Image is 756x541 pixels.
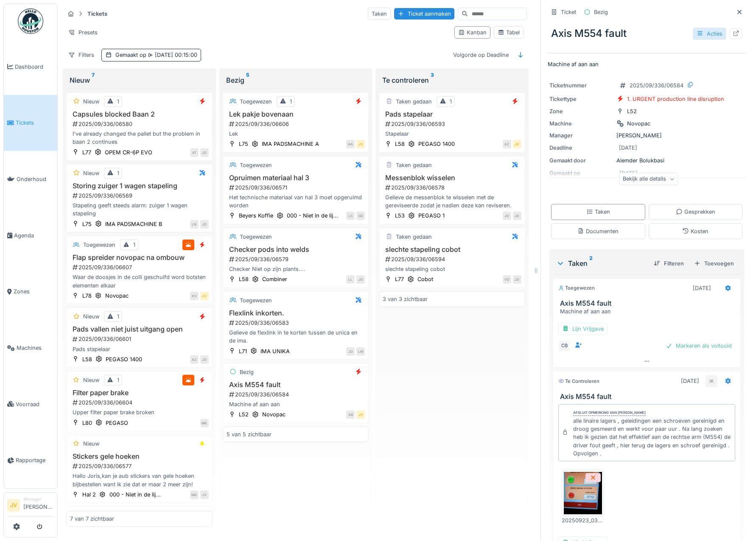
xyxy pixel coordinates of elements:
a: JV Manager[PERSON_NAME] [7,496,54,516]
div: Toegewezen [240,161,272,169]
div: Novopac [105,292,129,300]
h3: Pads vallen niet juist uitgang open [70,325,209,333]
div: Lek [227,130,365,138]
div: PEGASO 1400 [106,355,142,363]
div: L77 [395,275,404,283]
div: Ticket aanmaken [394,8,454,20]
div: MK [200,419,209,427]
div: Taken gedaan [396,161,432,169]
h3: Flexlink inkorten. [227,309,365,317]
div: 1. URGENT production line disruption [627,95,724,103]
div: Stapeling geeft steeds alarm: zuiger 1 wagen stapeling [70,201,209,218]
div: Upper filter paper brake broken [70,408,209,416]
div: Filters [64,49,98,61]
sup: 2 [589,258,593,268]
h3: Flap spreider novopac na ombouw [70,254,209,262]
sup: 5 [246,75,249,85]
div: Te controleren [558,378,599,385]
a: Machines [4,320,57,376]
div: PEGASO 1400 [418,140,455,148]
div: AZ [190,355,199,364]
div: Filteren [650,258,687,269]
div: Te controleren [382,75,522,85]
div: Acties [693,28,726,40]
div: 2025/09/336/06579 [228,255,365,263]
div: IMA PADSMACHINE B [105,220,162,228]
div: Alemder Bolukbasi [549,156,744,165]
div: [DATE] [681,377,699,385]
div: MA [190,491,199,499]
div: PEGASO 1 [418,212,445,220]
li: [PERSON_NAME] [23,496,54,514]
div: Novopac [627,120,650,128]
div: L52 [239,410,249,418]
div: 000 - Niet in de lij... [287,212,338,220]
div: PEGASO [106,419,128,427]
h3: Messenblok wisselen [383,174,521,182]
div: LN [190,220,199,229]
div: Bekijk alle details [619,173,678,185]
div: [DATE] [619,144,637,152]
img: Badge_color-CXgf-gQk.svg [18,8,43,34]
div: Waar de doosjes in de colli geschuifd word botsten elementen elkaar [70,273,209,289]
div: 2025/09/336/06606 [228,120,365,128]
div: Tabel [498,28,520,36]
h3: Checker pods into welds [227,245,365,254]
h3: Axis M554 fault [227,381,365,389]
div: L75 [82,220,92,228]
div: 2025/09/336/06569 [72,192,209,200]
div: Taken [556,258,647,268]
div: 1 [117,376,119,384]
div: 1 [133,241,135,249]
div: 2025/09/336/06607 [72,263,209,271]
h3: Filter paper brake [70,389,209,397]
div: JD [513,275,521,284]
div: L53 [395,212,405,220]
div: 2025/09/336/06601 [72,335,209,343]
h3: Capsules blocked Baan 2 [70,110,209,118]
div: Machine af aan aan [227,400,365,408]
div: Gelieve de messenblok te wisselen met de gereviseerde zodat je nadien deze kan reviseren. [383,193,521,209]
a: Onderhoud [4,151,57,207]
a: Rapportage [4,432,57,489]
div: 1 [450,98,452,106]
div: Nieuw [83,312,99,321]
span: Machines [17,344,54,352]
h3: Opruimen materiaal hal 3 [227,174,365,182]
div: 2025/09/336/06580 [72,120,209,128]
div: Markeren als voltooid [662,340,735,351]
div: Axis M554 fault [548,22,746,45]
div: Toegewezen [558,284,595,292]
div: AB [346,410,355,419]
div: L75 [239,140,248,148]
div: Presets [64,26,101,39]
div: L80 [82,419,92,427]
span: Agenda [14,231,54,240]
div: Ticketnummer [549,81,613,89]
h3: Axis M554 fault [560,393,737,401]
div: JD [356,275,365,284]
div: Machine af aan aan [560,307,737,315]
span: [DATE] 00:15:00 [146,52,197,58]
div: Gelieve de flexlink in te korten tussen de unica en de ima. [227,329,365,345]
div: 3 van 3 zichtbaar [383,295,428,303]
div: LM [356,347,365,356]
div: alle linaire lagers , geleidingen een schroeven gereinigd en droog gesmeerd en werkt voor paar uu... [573,417,731,457]
div: Nieuw [70,75,209,85]
div: Gesprekken [676,208,715,216]
div: L58 [395,140,405,148]
div: Cobot [417,275,433,283]
div: 5 van 5 zichtbaar [227,430,272,438]
div: I've already changed the pallet but the problem in baan 2 continues [70,130,209,146]
div: Hal 2 [82,491,96,499]
a: Voorraad [4,376,57,432]
div: JD [503,212,511,220]
span: Rapportage [16,456,54,464]
div: LC [346,212,355,220]
div: JD [200,355,209,364]
div: Taken gedaan [396,98,432,106]
div: [PERSON_NAME] [549,131,744,139]
div: Kanban [458,28,487,36]
div: Toevoegen [691,258,737,269]
div: L58 [82,355,92,363]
